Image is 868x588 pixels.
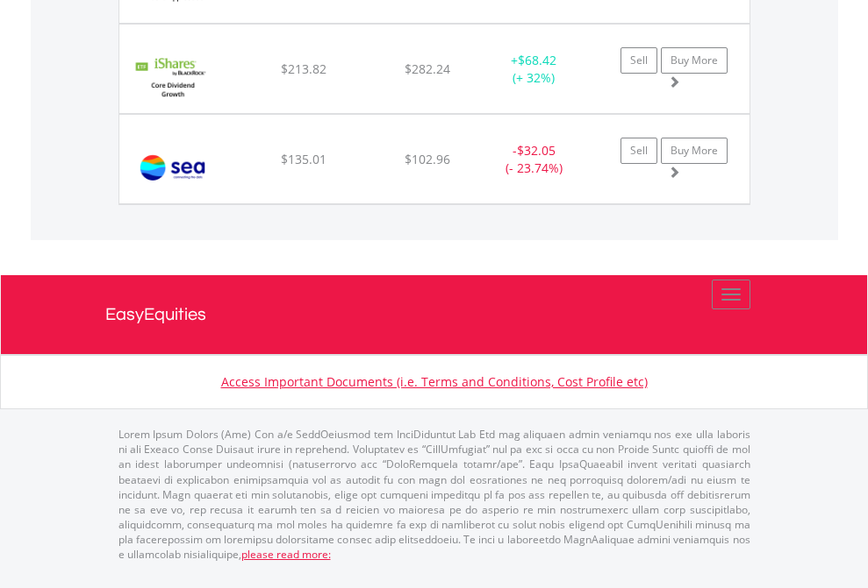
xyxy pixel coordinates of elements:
a: Buy More [661,47,728,74]
img: EQU.US.SE.png [128,137,217,199]
span: $102.96 [405,151,450,167]
span: $213.82 [281,60,326,77]
a: Buy More [661,138,728,164]
div: - (- 23.74%) [479,142,589,177]
span: $68.42 [518,52,556,68]
img: EQU.US.DGRO.png [128,46,217,109]
p: Lorem Ipsum Dolors (Ame) Con a/e SeddOeiusmod tem InciDiduntut Lab Etd mag aliquaen admin veniamq... [118,427,750,562]
a: Sell [621,47,657,74]
a: EasyEquities [105,275,764,354]
span: $135.01 [281,151,326,167]
span: $32.05 [517,142,556,159]
a: Access Important Documents (i.e. Terms and Conditions, Cost Profile etc) [221,373,648,390]
span: $282.24 [405,60,450,77]
a: Sell [621,138,657,164]
div: + (+ 32%) [479,52,589,87]
a: please read more: [241,547,331,562]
